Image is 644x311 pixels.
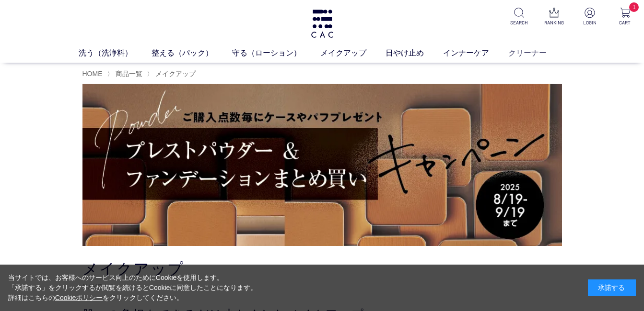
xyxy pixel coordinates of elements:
a: 洗う（洗浄料） [79,47,152,59]
a: LOGIN [578,8,601,26]
a: メイクアップ [320,47,386,59]
a: HOME [82,70,103,78]
li: 〉 [107,69,145,78]
a: Cookieポリシー [55,294,103,301]
a: 守る（ローション） [232,47,320,59]
div: 承諾する [588,279,636,296]
a: 日やけ止め [386,47,443,59]
li: 〉 [147,69,198,78]
div: 当サイトでは、お客様へのサービス向上のためにCookieを使用します。 「承諾する」をクリックするか閲覧を続けるとCookieに同意したことになります。 詳細はこちらの をクリックしてください。 [8,273,258,303]
a: SEARCH [507,8,530,26]
a: インナーケア [443,47,508,59]
a: 整える（パック） [152,47,232,59]
a: 1 CART [614,8,636,26]
a: 商品一覧 [114,70,142,78]
span: 商品一覧 [116,70,142,78]
p: RANKING [543,19,565,26]
p: LOGIN [578,19,601,26]
a: RANKING [543,8,565,26]
span: メイクアップ [155,70,196,78]
a: メイクアップ [153,70,196,78]
p: CART [614,19,636,26]
span: 1 [629,2,639,12]
p: SEARCH [507,19,530,26]
img: logo [310,10,335,38]
h1: メイクアップ [82,259,562,279]
a: クリーナー [508,47,566,59]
